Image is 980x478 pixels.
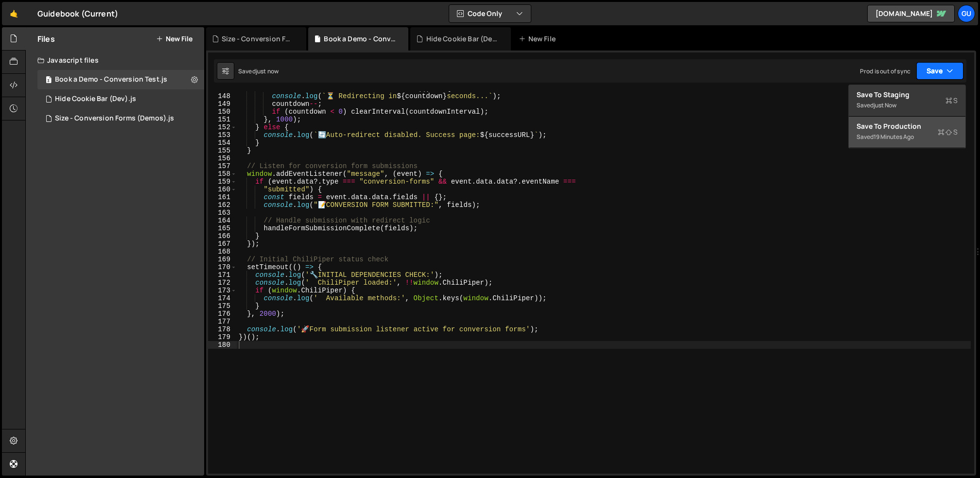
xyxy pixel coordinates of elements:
div: 172 [208,279,237,287]
div: 166 [208,232,237,240]
span: 3 [46,77,52,85]
button: Save to StagingS Savedjust now [849,85,965,117]
div: 163 [208,209,237,217]
div: 149 [208,100,237,108]
button: New File [156,35,192,43]
div: 160 [208,186,237,193]
div: Book a Demo - Conversion Test.js [55,75,167,84]
div: 170 [208,263,237,271]
div: 159 [208,178,237,186]
div: 16498/46882.js [37,109,204,128]
a: 🤙 [2,2,26,25]
h2: Files [37,34,55,44]
a: Gu [958,5,975,22]
button: Code Only [449,5,531,22]
div: Saved [857,131,958,143]
div: 161 [208,193,237,201]
div: Size - Conversion Forms (Demos).js [222,34,295,44]
div: Saved [857,100,958,111]
div: 150 [208,108,237,116]
div: just now [256,67,279,75]
div: 157 [208,162,237,170]
div: Prod is out of sync [860,67,910,75]
div: 152 [208,123,237,131]
div: 167 [208,240,237,248]
div: 148 [208,92,237,100]
button: Save [916,62,963,80]
div: 154 [208,139,237,147]
div: Save to Staging [857,90,958,100]
div: Book a Demo - Conversion Test.js [37,70,204,89]
div: 156 [208,154,237,162]
div: 171 [208,271,237,279]
div: 151 [208,116,237,123]
button: Save to ProductionS Saved19 minutes ago [849,117,965,148]
div: 177 [208,318,237,325]
div: 153 [208,131,237,139]
span: S [938,127,958,137]
span: S [945,96,958,105]
div: Book a Demo - Conversion Test.js [324,34,397,44]
div: 158 [208,170,237,178]
div: Save to Production [857,121,958,131]
div: 16498/45674.js [37,89,204,109]
div: 19 minutes ago [874,133,914,141]
div: Javascript files [26,51,204,70]
div: Saved [238,67,279,75]
div: 169 [208,256,237,263]
div: Hide Cookie Bar (Dev).js [426,34,499,44]
div: 164 [208,217,237,224]
div: 162 [208,201,237,209]
div: Guidebook (Current) [37,8,118,19]
div: 155 [208,147,237,154]
div: 180 [208,341,237,349]
div: 176 [208,310,237,318]
div: 179 [208,333,237,341]
a: [DOMAIN_NAME] [867,5,955,22]
div: Size - Conversion Forms (Demos).js [55,114,174,123]
div: New File [519,34,560,44]
div: 168 [208,248,237,256]
div: 173 [208,287,237,294]
div: just now [874,101,896,109]
div: Hide Cookie Bar (Dev).js [55,95,136,103]
div: 165 [208,224,237,232]
div: 178 [208,325,237,333]
div: 175 [208,302,237,310]
div: 174 [208,294,237,302]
